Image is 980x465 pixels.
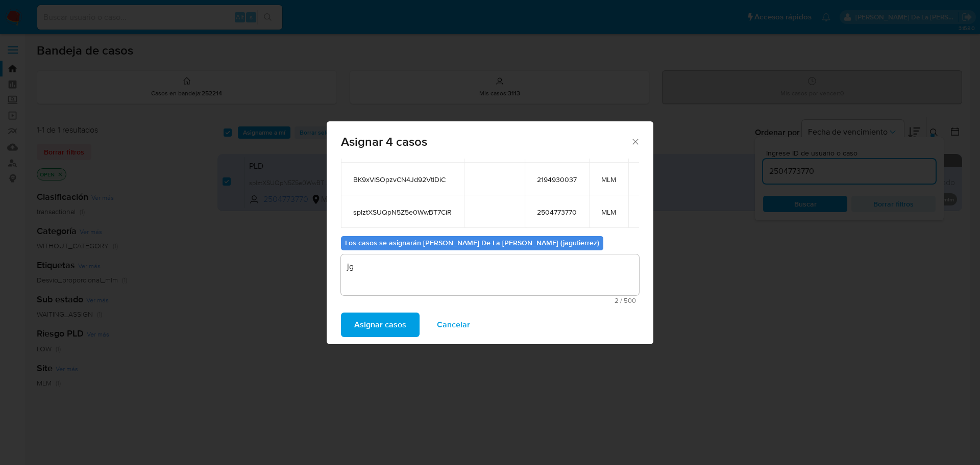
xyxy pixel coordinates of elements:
[344,297,636,304] span: Máximo 500 caracteres
[341,254,639,295] textarea: jg
[353,175,452,184] span: BK9xVISOpzvCN4Jd92VtIDiC
[630,137,640,146] button: Cerrar ventana
[601,175,616,184] span: MLM
[341,136,630,148] span: Asignar 4 casos
[601,208,616,217] span: MLM
[353,208,452,217] span: splztXSUQpN5Z5e0WwBT7CiR
[341,313,420,337] button: Asignar casos
[437,314,470,336] span: Cancelar
[327,121,653,344] div: assign-modal
[345,238,599,248] b: Los casos se asignarán [PERSON_NAME] De La [PERSON_NAME] (jagutierrez)
[424,313,483,337] button: Cancelar
[354,314,406,336] span: Asignar casos
[537,208,577,217] span: 2504773770
[537,175,577,184] span: 2194930037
